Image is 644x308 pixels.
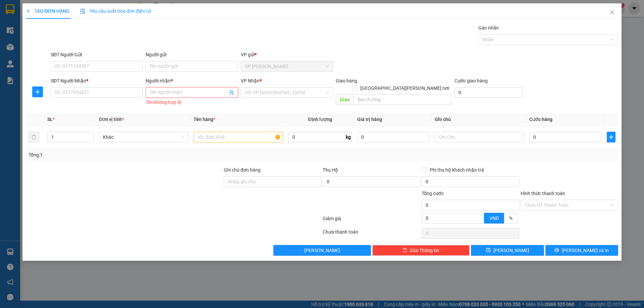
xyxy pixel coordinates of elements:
[402,248,407,253] span: delete
[509,215,513,221] span: %
[194,132,283,142] input: VD: Bàn, Ghế
[345,132,352,142] span: kg
[435,132,524,142] input: Ghi Chú
[245,61,329,71] span: VP Thanh Xuân
[357,132,429,142] input: 0
[26,9,31,13] span: plus
[308,117,332,122] span: Định lượng
[224,167,261,173] label: Ghi chú đơn hàng
[51,51,143,58] div: SĐT Người Gửi
[554,248,559,253] span: printer
[410,247,439,254] span: Xóa Thông tin
[471,245,544,256] button: save[PERSON_NAME]
[99,117,124,122] span: Đơn vị tính
[146,51,238,58] div: Người gửi
[322,228,421,240] div: Chưa thanh toán
[47,117,53,122] span: SL
[80,9,86,14] img: icon
[354,94,452,105] input: Dọc đường
[545,245,618,256] button: printer[PERSON_NAME] và In
[33,89,43,95] span: plus
[454,78,488,83] label: Cước giao hàng
[103,132,184,142] span: Khác
[357,117,382,122] span: Giá trị hàng
[372,245,470,256] button: deleteXóa Thông tin
[323,167,338,173] span: Thu Hộ
[26,8,69,14] span: TẠO ĐƠN HÀNG
[478,25,499,30] label: Gán nhãn
[80,8,151,14] span: Yêu cầu xuất hóa đơn điện tử
[422,191,444,196] span: Tổng cước
[146,99,238,106] div: Tên không hợp lệ
[336,78,357,83] span: Giao hàng
[336,94,354,105] span: Giao
[304,247,340,254] span: [PERSON_NAME]
[607,134,615,140] span: plus
[489,215,499,221] span: VND
[322,215,421,227] div: Giảm giá
[358,84,452,92] span: [GEOGRAPHIC_DATA][PERSON_NAME] nơi
[273,245,371,256] button: [PERSON_NAME]
[51,77,143,84] div: SĐT Người Nhận
[241,78,260,83] span: VP Nhận
[609,10,615,15] span: close
[486,248,491,253] span: save
[224,176,321,187] input: Ghi chú đơn hàng
[607,132,615,142] button: plus
[241,51,333,58] div: VP gửi
[454,87,523,98] input: Cước giao hàng
[562,247,609,254] span: [PERSON_NAME] và In
[427,166,487,174] span: Phí thu hộ khách nhận trả
[29,132,39,142] button: delete
[432,113,527,126] th: Ghi chú
[229,90,234,95] span: user-add
[521,191,565,196] label: Hình thức thanh toán
[32,86,43,97] button: plus
[29,151,249,159] div: Tổng: 1
[146,77,238,84] div: Người nhận
[529,117,552,122] span: Cước hàng
[493,247,529,254] span: [PERSON_NAME]
[603,3,622,22] button: Close
[194,117,215,122] span: Tên hàng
